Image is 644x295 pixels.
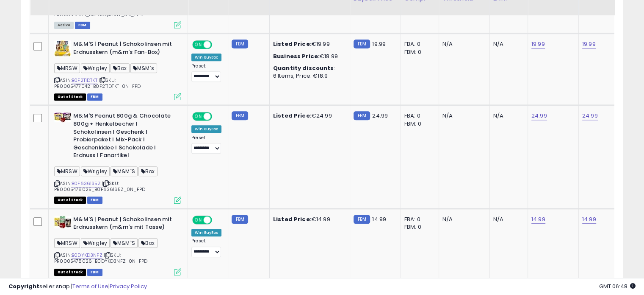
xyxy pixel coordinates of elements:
[54,93,86,101] span: All listings that are currently out of stock and unavailable for purchase on Amazon
[54,238,80,248] span: MRSW
[531,40,545,48] a: 19.99
[404,216,432,223] div: FBA: 0
[232,39,248,48] small: FBM
[273,112,343,120] div: €24.99
[54,22,74,29] span: All listings currently available for purchase on Amazon
[531,112,547,120] a: 24.99
[81,63,110,73] span: Wrigley
[54,166,80,176] span: MRSW
[87,269,102,276] span: FBM
[273,40,343,48] div: €19.99
[193,216,204,223] span: ON
[111,238,138,248] span: M&M`S
[54,40,181,99] div: ASIN:
[354,39,370,48] small: FBM
[211,113,224,120] span: OFF
[191,63,221,82] div: Preset:
[442,40,483,48] div: N/A
[273,52,320,60] b: Business Price:
[404,223,432,231] div: FBM: 0
[72,282,108,290] a: Terms of Use
[493,40,521,48] div: N/A
[73,40,176,58] b: M&M'S | Peanut | Schokolinsen mit Erdnusskern (m&m's Fan-Box)
[191,135,221,154] div: Preset:
[191,238,221,257] div: Preset:
[232,215,248,224] small: FBM
[75,22,90,29] span: FBM
[404,48,432,56] div: FBM: 0
[54,63,80,73] span: MRSW
[273,53,343,60] div: €18.99
[54,180,145,193] span: | SKU: PR0005478025_B0F6361S5Z_0N_FPD
[73,112,176,161] b: M&M'S Peanut 800g & Chocolate 800g + Henkelbecher I Schokolinsen I Geschenk I Probierpaket I Mix-...
[54,40,71,57] img: 51fsr4CWGOL._SL40_.jpg
[599,282,636,290] span: 2025-10-13 06:48 GMT
[354,111,370,120] small: FBM
[582,215,596,224] a: 14.99
[110,282,147,290] a: Privacy Policy
[54,197,86,204] span: All listings that are currently out of stock and unavailable for purchase on Amazon
[493,216,521,223] div: N/A
[72,252,102,259] a: B0DYKD3NFZ
[193,41,204,48] span: ON
[138,238,158,248] span: Box
[111,166,138,176] span: M&M´S
[81,238,110,248] span: Wrigley
[442,216,483,223] div: N/A
[130,63,157,73] span: M&M´s
[232,111,248,120] small: FBM
[191,229,221,236] div: Win BuyBox
[273,64,334,72] b: Quantity discounts
[273,40,312,48] b: Listed Price:
[54,269,86,276] span: All listings that are currently out of stock and unavailable for purchase on Amazon
[404,112,432,120] div: FBA: 0
[273,216,343,223] div: €14.99
[72,180,101,187] a: B0F6361S5Z
[111,63,130,73] span: Box
[54,77,141,90] span: | SKU: PR0005477042_B0F2T1DTKT_0N_FPD
[531,215,545,224] a: 14.99
[372,40,386,48] span: 19.99
[81,166,110,176] span: Wrigley
[211,41,224,48] span: OFF
[72,77,97,84] a: B0F2T1DTKT
[372,215,386,223] span: 14.99
[273,65,343,72] div: :
[54,252,147,264] span: | SKU: PR0005478026_B0DYKD3NFZ_0N_FPD
[582,112,598,120] a: 24.99
[442,112,483,120] div: N/A
[372,112,388,120] span: 24.99
[273,72,343,80] div: 6 Items, Price: €18.9
[87,197,102,204] span: FBM
[191,125,221,133] div: Win BuyBox
[87,93,102,101] span: FBM
[211,216,224,223] span: OFF
[54,112,71,122] img: 41oHqbmkywL._SL40_.jpg
[582,40,596,48] a: 19.99
[8,282,39,290] strong: Copyright
[191,53,221,61] div: Win BuyBox
[273,112,312,120] b: Listed Price:
[493,112,521,120] div: N/A
[404,40,432,48] div: FBA: 0
[273,215,312,223] b: Listed Price:
[73,216,176,233] b: M&M'S | Peanut | Schokolinsen mit Erdnusskern (m&m's mit Tasse)
[138,166,158,176] span: Box
[354,215,370,224] small: FBM
[8,283,147,291] div: seller snap | |
[54,216,71,228] img: 41hCKOjVBSL._SL40_.jpg
[54,112,181,202] div: ASIN:
[404,120,432,128] div: FBM: 0
[193,113,204,120] span: ON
